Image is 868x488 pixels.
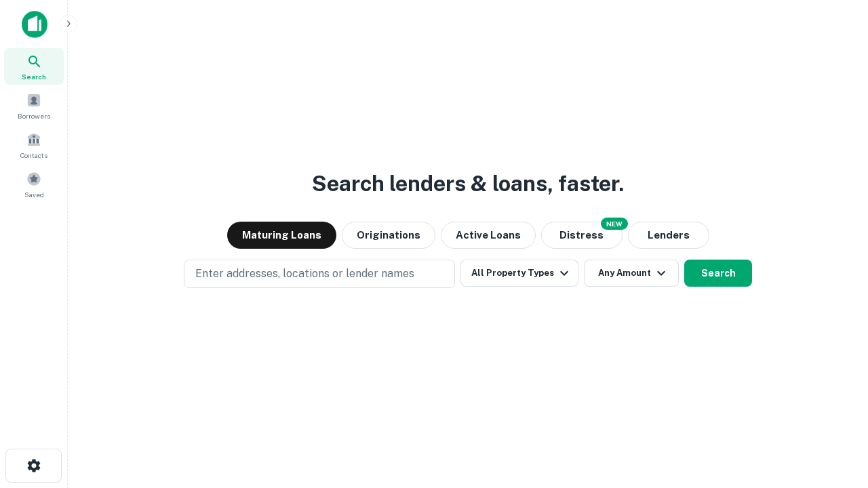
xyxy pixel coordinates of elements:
[20,150,47,161] span: Contacts
[24,189,44,200] span: Saved
[342,222,435,249] button: Originations
[628,222,709,249] button: Lenders
[4,127,64,163] a: Contacts
[22,11,47,38] img: capitalize-icon.png
[541,222,623,249] button: Search distressed loans with lien and other non-mortgage details.
[22,71,46,82] span: Search
[4,166,64,203] a: Saved
[584,260,679,287] button: Any Amount
[184,260,455,288] button: Enter addresses, locations or lender names
[4,87,64,124] a: Borrowers
[800,336,868,401] iframe: Chat Widget
[441,222,536,249] button: Active Loans
[18,110,50,121] span: Borrowers
[460,260,578,287] button: All Property Types
[601,218,628,230] div: NEW
[312,167,624,200] h3: Search lenders & loans, faster.
[4,48,64,85] a: Search
[227,222,336,249] button: Maturing Loans
[195,266,414,282] p: Enter addresses, locations or lender names
[684,260,752,287] button: Search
